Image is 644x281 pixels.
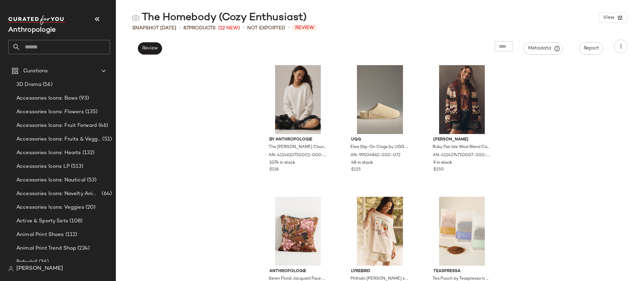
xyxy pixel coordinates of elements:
[16,135,101,143] span: Accessories Icons: Fruits & Veggies
[16,190,100,198] span: Accessories Icons: Novelty Animal
[179,24,181,32] span: •
[8,27,56,34] span: Current Company Name
[16,204,84,211] span: Accessories Icons: Veggies
[428,65,496,134] img: 4114274720007_069_b
[41,81,53,89] span: (56)
[183,26,189,31] span: 87
[16,163,70,171] span: Accessories Icons LP
[351,167,361,173] span: $125
[16,245,76,252] span: Animal Print Trend Shop
[351,268,409,275] span: LyreBird
[183,25,215,32] div: Products
[346,65,414,134] img: 99504862_072_b
[76,245,90,252] span: (224)
[264,197,332,266] img: 101601409_081_b
[433,144,490,150] span: Ruby Fair Isle Wool Blend Cardigan Sweater by [PERSON_NAME], Women's, Size: Small, Wool/Acrylic a...
[16,258,38,266] span: Babydoll
[8,266,14,271] img: svg%3e
[243,24,244,32] span: •
[428,197,496,266] img: 100635796_001_b10
[132,11,306,25] div: The Homebody (Cozy Enthusiast)
[269,160,295,166] span: 1074 in stock
[132,25,176,32] span: Snapshot [DATE]
[138,42,162,55] button: Review
[351,137,409,143] span: UGG
[583,46,599,51] span: Report
[433,167,444,173] span: $250
[264,65,332,134] img: 4114610750001_011_b
[346,197,414,266] img: 4141970080002_011_b
[84,108,98,116] span: (135)
[433,152,490,159] span: AN-4114274720007-000-069
[38,258,49,266] span: (36)
[8,15,66,25] img: cfy_white_logo.C9jOOHJF.svg
[101,135,112,143] span: (51)
[78,94,89,102] span: (93)
[350,144,408,150] span: Elea Slip-On Clogs by UGG in Yellow, Women's, Size: 8, Rubber/Suede at Anthropologie
[350,152,401,159] span: AN-99504862-000-072
[433,160,452,166] span: 9 in stock
[351,160,373,166] span: 48 in stock
[100,190,112,198] span: (64)
[603,15,614,20] span: View
[218,25,240,32] span: (12 New)
[16,149,81,157] span: Accessories Icons: Hearts
[16,108,84,116] span: Accessories Icons: Flowers
[16,94,78,102] span: Accessories Icons: Bows
[16,176,86,184] span: Accessories Icons: Nautical
[433,137,491,143] span: [PERSON_NAME]
[23,67,48,75] span: Curations
[97,122,108,130] span: (46)
[142,46,158,51] span: Review
[269,167,279,173] span: $118
[16,265,63,273] span: [PERSON_NAME]
[269,137,327,143] span: By Anthropologie
[81,149,95,157] span: (132)
[16,231,64,239] span: Animal Print Shoes
[64,231,77,239] span: (112)
[269,268,327,275] span: Anthropologie
[84,204,96,211] span: (20)
[599,13,628,23] button: View
[16,122,97,130] span: Accessories Icons: Fruit Forward
[579,42,603,55] button: Report
[433,268,491,275] span: Teaspressa
[16,217,68,225] span: Active & Sporty Sets
[16,81,41,89] span: 3D Drama
[68,217,83,225] span: (108)
[70,163,84,171] span: (513)
[293,25,317,31] span: Review
[269,144,326,150] span: The [PERSON_NAME] Chunky Crew-Neck Sweater by Anthropologie in Ivory, Women's, Size: XS, Polyeste...
[288,24,290,32] span: •
[247,25,285,32] span: Not Exported
[86,176,97,184] span: (53)
[524,42,563,55] button: Metadata
[132,14,139,21] img: svg%3e
[528,45,559,51] span: Metadata
[269,152,326,159] span: AN-4114610750001-000-011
